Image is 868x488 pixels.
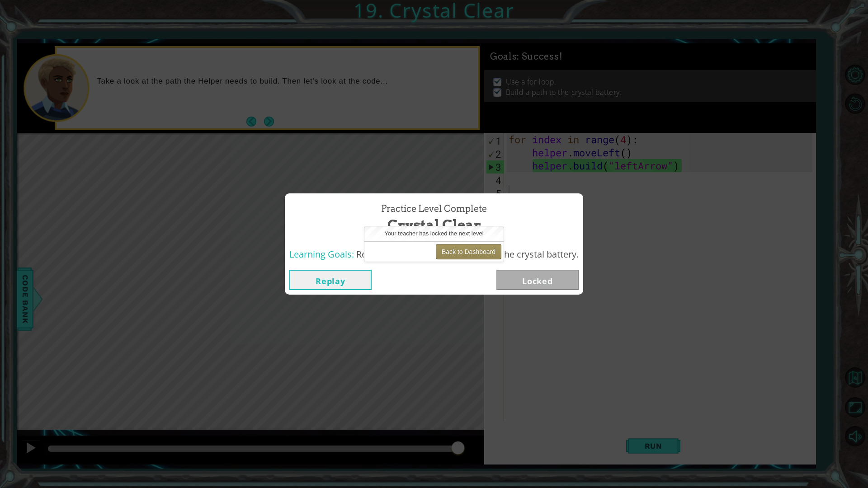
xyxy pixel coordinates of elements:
[289,248,354,260] span: Learning Goals:
[356,248,579,260] span: Revise a for loop to build a path to the crystal battery.
[387,215,481,235] span: Crystal Clear
[381,202,487,216] span: Practice Level Complete
[289,270,372,290] button: Replay
[496,270,579,290] button: Locked
[436,244,501,259] button: Back to Dashboard
[384,230,483,237] span: Your teacher has locked the next level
